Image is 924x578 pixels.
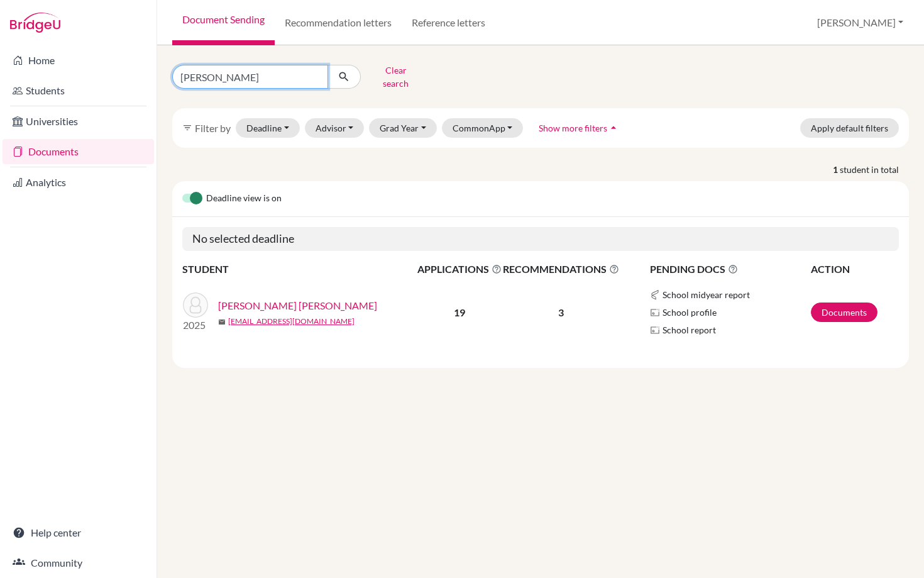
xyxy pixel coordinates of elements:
[206,191,282,206] span: Deadline view is on
[800,118,899,138] button: Apply default filters
[503,305,619,320] p: 3
[650,325,660,335] img: Parchments logo
[454,306,465,318] b: 19
[183,318,208,333] p: 2025
[607,121,620,134] i: arrow_drop_up
[182,227,899,251] h5: No selected deadline
[833,163,840,176] strong: 1
[539,123,607,133] span: Show more filters
[811,11,909,35] button: [PERSON_NAME]
[228,316,355,327] a: [EMAIL_ADDRESS][DOMAIN_NAME]
[172,65,328,89] input: Find student by name...
[810,261,899,277] th: ACTION
[3,48,154,73] a: Home
[236,118,300,138] button: Deadline
[218,318,226,326] span: mail
[183,292,208,318] img: Navarrete Cevada, Veronica
[369,118,437,138] button: Grad Year
[840,163,909,176] span: student in total
[3,550,154,575] a: Community
[663,323,716,336] span: School report
[3,170,154,195] a: Analytics
[182,261,417,277] th: STUDENT
[10,13,60,33] img: Bridge-U
[305,118,365,138] button: Advisor
[442,118,524,138] button: CommonApp
[3,139,154,164] a: Documents
[811,303,877,322] a: Documents
[3,109,154,134] a: Universities
[3,78,154,103] a: Students
[182,123,192,133] i: filter_list
[663,288,750,301] span: School midyear report
[218,298,377,313] a: [PERSON_NAME] [PERSON_NAME]
[361,60,431,93] button: Clear search
[3,520,154,545] a: Help center
[195,122,231,134] span: Filter by
[528,118,630,138] button: Show more filtersarrow_drop_up
[663,306,717,319] span: School profile
[650,308,660,318] img: Parchments logo
[503,262,619,277] span: RECOMMENDATIONS
[650,262,810,277] span: PENDING DOCS
[417,262,502,277] span: APPLICATIONS
[650,290,660,300] img: Common App logo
